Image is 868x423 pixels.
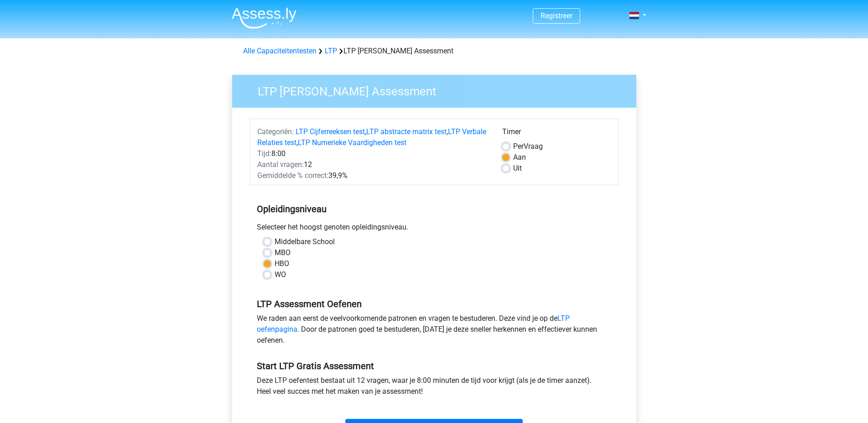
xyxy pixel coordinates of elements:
h3: LTP [PERSON_NAME] Assessment [247,81,629,99]
label: HBO [275,258,289,269]
a: Alle Capaciteitentesten [243,47,317,55]
span: Gemiddelde % correct: [257,171,328,180]
div: We raden aan eerst de veelvoorkomende patronen en vragen te bestuderen. Deze vind je op de . Door... [250,313,619,350]
h5: LTP Assessment Oefenen [257,298,612,309]
div: Selecteer het hoogst genoten opleidingsniveau. [250,222,619,236]
h5: Opleidingsniveau [257,200,612,218]
span: Per [513,142,524,151]
a: LTP Cijferreeksen test [296,127,365,136]
div: 8:00 [250,148,495,159]
div: , , , [250,126,495,148]
img: Assessly [232,7,296,29]
a: Registreer [541,11,572,20]
a: LTP Numerieke Vaardigheden test [298,138,406,147]
span: Categoriën: [257,127,294,136]
label: Uit [513,163,522,174]
a: LTP abstracte matrix test [366,127,447,136]
div: LTP [PERSON_NAME] Assessment [239,46,629,57]
span: Tijd: [257,149,271,158]
label: Middelbare School [275,236,335,247]
div: Timer [502,126,611,141]
a: LTP [325,47,337,55]
label: Vraag [513,141,543,152]
div: Deze LTP oefentest bestaat uit 12 vragen, waar je 8:00 minuten de tijd voor krijgt (als je de tim... [250,375,619,401]
label: MBO [275,247,291,258]
div: 39,9% [250,170,495,181]
div: 12 [250,159,495,170]
label: Aan [513,152,526,163]
span: Aantal vragen: [257,160,304,169]
label: WO [275,269,286,280]
h5: Start LTP Gratis Assessment [257,360,612,371]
